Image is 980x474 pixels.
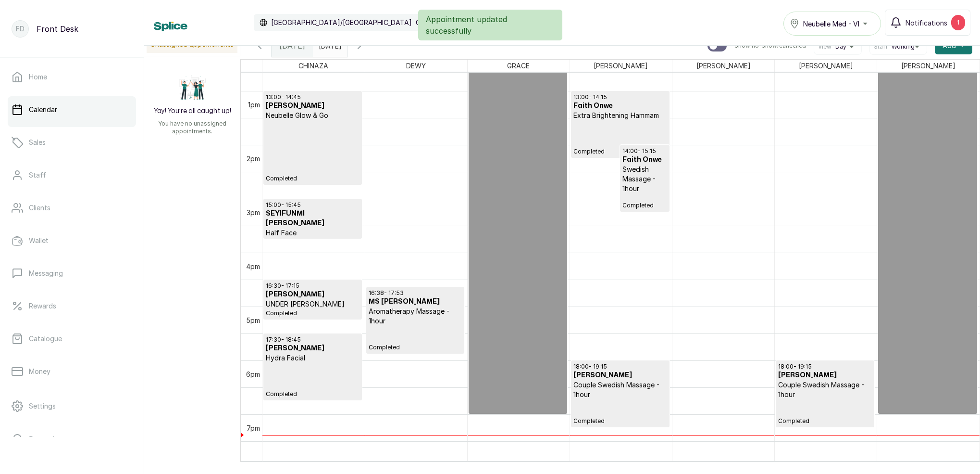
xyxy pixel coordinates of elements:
[8,194,136,221] a: Clients
[29,301,56,311] p: Rewards
[369,297,462,307] h3: MS [PERSON_NAME]
[266,336,360,344] p: 17:30 - 18:45
[505,60,532,72] span: GRACE
[29,367,50,376] p: Money
[154,106,231,116] h2: Yay! You’re all caught up!
[272,35,313,57] div: [DATE]
[573,120,667,155] p: Completed
[29,203,50,213] p: Clients
[8,293,136,320] a: Rewards
[244,261,262,271] div: 4pm
[573,111,667,120] p: Extra Brightening Hammam
[29,401,56,411] p: Settings
[8,358,136,385] a: Money
[266,299,360,309] p: UNDER [PERSON_NAME]
[297,60,330,72] span: CHINAZA
[778,363,872,371] p: 18:00 - 19:15
[797,60,855,72] span: [PERSON_NAME]
[369,326,462,351] p: Completed
[935,37,972,54] button: Add
[244,369,262,379] div: 6pm
[245,154,262,164] div: 2pm
[266,111,360,120] p: Neubelle Glow & Go
[266,290,360,299] h3: [PERSON_NAME]
[622,165,667,193] p: Swedish Massage - 1hour
[622,193,667,209] p: Completed
[266,344,360,353] h3: [PERSON_NAME]
[573,363,667,371] p: 18:00 - 19:15
[874,43,888,51] span: Staff
[892,43,915,51] span: Working
[778,371,872,380] h3: [PERSON_NAME]
[426,13,555,37] p: Appointment updated successfully
[29,72,47,82] p: Home
[8,64,136,90] a: Home
[8,325,136,352] a: Catalogue
[835,43,846,51] span: Day
[266,101,360,111] h3: [PERSON_NAME]
[818,43,831,51] span: View
[29,138,46,147] p: Sales
[29,170,46,180] p: Staff
[29,105,57,115] p: Calendar
[266,282,360,290] p: 16:30 - 17:15
[778,380,872,399] p: Couple Swedish Massage - 1hour
[266,353,360,363] p: Hydra Facial
[622,147,667,155] p: 14:00 - 15:15
[266,209,360,228] h3: SEYIFUNMI [PERSON_NAME]
[695,60,753,72] span: [PERSON_NAME]
[29,434,55,444] p: Support
[8,227,136,254] a: Wallet
[266,120,360,182] p: Completed
[8,129,136,156] a: Sales
[592,60,650,72] span: [PERSON_NAME]
[573,371,667,380] h3: [PERSON_NAME]
[369,307,462,326] p: Aromatherapy Massage - 1hour
[573,380,667,399] p: Couple Swedish Massage - 1hour
[29,269,63,278] p: Messaging
[8,393,136,420] a: Settings
[266,93,360,101] p: 13:00 - 14:45
[8,162,136,189] a: Staff
[573,399,667,425] p: Completed
[8,96,136,123] a: Calendar
[778,399,872,425] p: Completed
[573,93,667,101] p: 13:00 - 14:15
[29,334,62,344] p: Catalogue
[29,236,49,245] p: Wallet
[266,309,360,317] p: Completed
[622,155,667,165] h3: Faith Onwe
[369,289,462,297] p: 16:38 - 17:53
[943,41,956,51] span: Add
[266,228,360,238] p: Half Face
[734,42,806,50] p: Show no-show/cancelled
[245,207,262,218] div: 3pm
[266,363,360,398] p: Completed
[8,260,136,287] a: Messaging
[279,40,305,51] span: [DATE]
[266,201,360,209] p: 15:00 - 15:45
[404,60,428,72] span: DEWY
[818,43,857,51] button: ViewDay
[573,101,667,111] h3: Faith Onwe
[246,100,262,110] div: 1pm
[874,43,923,51] button: StaffWorking
[150,120,235,135] p: You have no unassigned appointments.
[899,60,957,72] span: [PERSON_NAME]
[8,425,136,452] a: Support
[245,423,262,433] div: 7pm
[244,315,262,325] div: 5pm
